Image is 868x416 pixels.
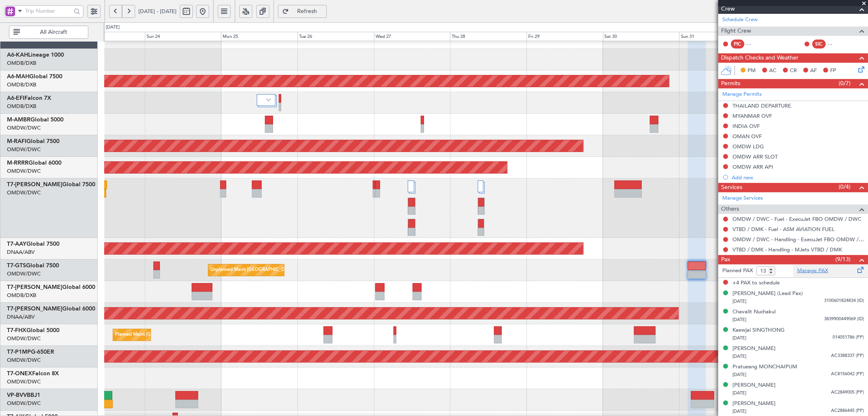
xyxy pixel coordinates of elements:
[732,153,778,160] div: OMDW ARR SLOT
[7,74,29,79] span: A6-MAH
[732,317,746,323] span: [DATE]
[7,292,36,299] a: OMDB/DXB
[721,79,740,88] span: Permits
[527,32,603,42] div: Fri 29
[839,79,851,88] span: (0/7)
[731,40,744,48] div: PIC
[7,95,24,101] span: A6-EFI
[732,279,780,287] span: +4 PAX to schedule
[7,160,61,166] a: M-RRRRGlobal 6000
[732,174,864,181] div: Add new
[7,182,95,187] a: T7-[PERSON_NAME]Global 7500
[603,32,680,42] div: Sat 30
[7,52,28,58] span: A6-KAH
[7,392,40,398] a: VP-BVVBBJ1
[25,5,71,17] input: Trip Number
[722,90,762,99] a: Manage Permits
[732,390,746,396] span: [DATE]
[721,255,730,264] span: Pax
[7,313,35,321] a: DNAA/ABV
[828,40,846,48] div: - -
[769,67,776,75] span: AC
[138,8,177,15] span: [DATE] - [DATE]
[106,24,120,31] div: [DATE]
[7,241,59,247] a: T7-AAYGlobal 7500
[824,297,864,304] span: 3100601824834 (ID)
[732,363,797,371] div: Pratueang MONCHAIPUM
[7,59,36,67] a: OMDB/DXB
[7,306,95,312] a: T7-[PERSON_NAME]Global 6000
[722,267,753,275] label: Planned PAX
[797,267,828,275] a: Manage PAX
[824,316,864,323] span: 3839900449069 (ID)
[732,163,773,170] div: OMDW ARR API
[291,9,324,14] span: Refresh
[732,246,842,253] a: VTBD / DMK - Handling - MJets VTBD / DMK
[679,32,756,42] div: Sun 31
[732,112,772,119] div: MYANMAR OVF
[7,349,31,355] span: T7-P1MP
[721,205,739,214] span: Others
[7,182,62,187] span: T7-[PERSON_NAME]
[7,160,28,166] span: M-RRRR
[732,345,776,353] div: [PERSON_NAME]
[732,133,762,140] div: OMAN OVF
[790,67,797,75] span: CR
[831,371,864,378] span: AC8156042 (PP)
[7,263,59,269] a: T7-GTSGlobal 7500
[833,334,864,341] span: 014051786 (PP)
[22,29,85,35] span: All Aircraft
[7,392,27,398] span: VP-BVV
[732,290,803,298] div: [PERSON_NAME] (Lead Pax)
[7,371,32,376] span: T7-ONEX
[835,255,851,264] span: (9/13)
[721,183,742,192] span: Services
[732,353,746,359] span: [DATE]
[721,4,735,14] span: Crew
[732,216,861,222] a: OMDW / DWC - Fuel - ExecuJet FBO OMDW / DWC
[7,349,54,355] a: T7-P1MPG-650ER
[7,371,59,376] a: T7-ONEXFalcon 8X
[7,241,26,247] span: T7-AAY
[722,16,758,24] a: Schedule Crew
[266,98,271,101] img: arrow-gray.svg
[7,117,31,123] span: M-AMBR
[221,32,297,42] div: Mon 25
[732,372,746,378] span: [DATE]
[722,194,763,202] a: Manage Services
[374,32,450,42] div: Wed 27
[297,32,374,42] div: Tue 26
[7,263,26,269] span: T7-GTS
[721,26,751,36] span: Flight Crew
[9,26,88,39] button: All Aircraft
[732,326,785,335] div: Kaewjai SINGTHONG
[7,74,62,79] a: A6-MAHGlobal 7500
[7,189,41,196] a: OMDW/DWC
[839,183,851,191] span: (0/4)
[7,52,64,58] a: A6-KAHLineage 1000
[450,32,527,42] div: Thu 28
[7,284,62,290] span: T7-[PERSON_NAME]
[7,328,26,333] span: T7-FHX
[7,124,41,132] a: OMDW/DWC
[732,143,764,150] div: OMDW LDG
[732,400,776,408] div: [PERSON_NAME]
[732,335,746,341] span: [DATE]
[831,407,864,414] span: AC2886445 (PP)
[7,139,59,144] a: M-RAFIGlobal 7500
[7,270,41,277] a: OMDW/DWC
[831,352,864,359] span: AC3388337 (PP)
[7,328,59,333] a: T7-FHXGlobal 5000
[746,40,765,48] div: - -
[7,400,41,407] a: OMDW/DWC
[732,226,835,233] a: VTBD / DMK - Fuel - ASM AVIATION FUEL
[7,117,63,123] a: M-AMBRGlobal 5000
[7,378,41,385] a: OMDW/DWC
[7,167,41,175] a: OMDW/DWC
[810,67,817,75] span: AF
[732,102,791,109] div: THAILAND DEPARTURE
[7,146,41,153] a: OMDW/DWC
[831,389,864,396] span: AC2849005 (PP)
[732,123,760,130] div: INDIA OVF
[721,53,798,63] span: Dispatch Checks and Weather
